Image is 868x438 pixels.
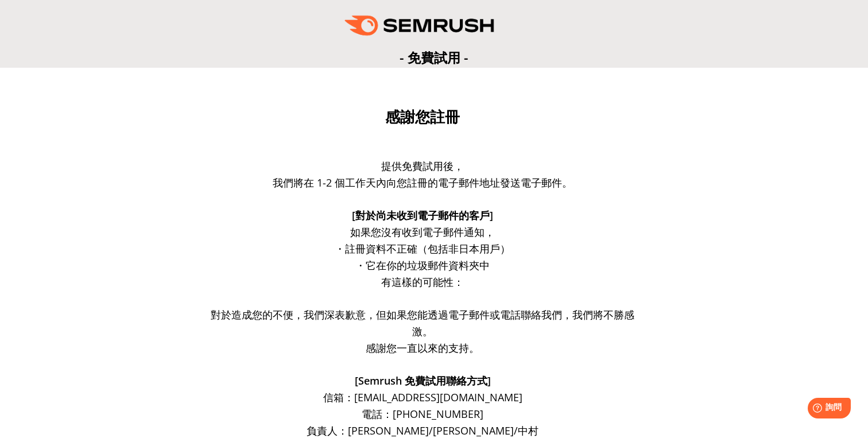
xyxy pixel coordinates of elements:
[350,225,495,239] font: 如果您沒有收到電子郵件通知，
[211,308,634,338] font: 對於造成您的不便，我們深表歉意，但如果您能透過電子郵件或電話聯絡我們，我們將不勝感激。
[352,208,493,222] font: [對於尚未收到電子郵件的客戶]
[766,393,855,425] iframe: 幫助小工具啟動器
[400,48,468,67] font: - 免費試用 -
[381,159,464,173] font: 提供免費試用後，
[354,390,522,404] font: [EMAIL_ADDRESS][DOMAIN_NAME]
[362,407,483,421] font: 電話：[PHONE_NUMBER]
[355,258,490,272] font: ・它在你的垃圾郵件資料夾中
[381,275,464,289] font: 有這樣的可能性：
[335,242,510,255] font: ・註冊資料不正確（包括非日本用戶）
[323,390,354,404] font: 信箱：
[273,176,572,189] font: 我們將在 1-2 個工作天內向您註冊的電子郵件地址發送電子郵件。
[355,374,491,387] font: [Semrush 免費試用聯絡方式]
[307,424,538,437] font: 負責人：[PERSON_NAME]/[PERSON_NAME]/中村
[385,108,460,126] font: 感謝您註冊
[366,341,479,355] font: 感謝您一直以來的支持。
